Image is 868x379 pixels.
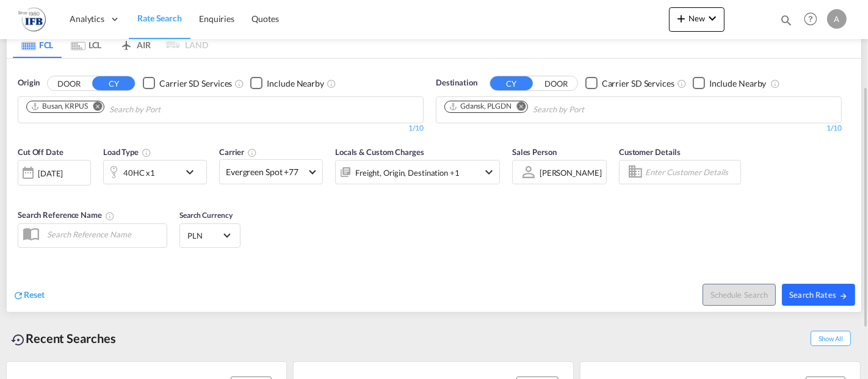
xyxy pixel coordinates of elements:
[436,77,477,89] span: Destination
[335,160,500,184] div: Freight Origin Destination Factory Stuffingicon-chevron-down
[85,101,104,114] button: Remove
[490,76,533,90] button: CY
[13,31,62,58] md-tab-item: FCL
[250,77,324,90] md-checkbox: Checkbox No Ink
[183,165,203,179] md-icon: icon-chevron-down
[123,164,155,181] div: 40HC x1
[535,76,577,90] button: DOOR
[137,13,182,23] span: Rate Search
[800,9,827,31] div: Help
[142,148,151,157] md-icon: icon-information-outline
[585,77,675,90] md-checkbox: Checkbox No Ink
[219,147,257,157] span: Carrier
[335,147,424,157] span: Locals & Custom Charges
[827,9,847,29] div: A
[24,289,45,300] span: Reset
[18,184,27,201] md-datepicker: Select
[226,166,305,178] span: Evergreen Spot +77
[143,77,232,90] md-checkbox: Checkbox No Ink
[234,79,244,88] md-icon: Unchecked: Search for CY (Container Yard) services for all selected carriers.Checked : Search for...
[267,78,324,90] div: Include Nearby
[24,97,230,120] md-chips-wrap: Chips container. Use arrow keys to select chips.
[327,79,336,88] md-icon: Unchecked: Ignores neighbouring ports when fetching rates.Checked : Includes neighbouring ports w...
[619,147,681,157] span: Customer Details
[13,289,45,302] div: icon-refreshReset
[38,168,63,179] div: [DATE]
[703,284,776,306] button: Note: By default Schedule search will only considerorigin ports, destination ports and cut off da...
[709,78,767,90] div: Include Nearby
[512,147,557,157] span: Sales Person
[179,211,233,220] span: Search Currency
[18,147,63,157] span: Cut Off Date
[443,97,654,120] md-chips-wrap: Chips container. Use arrow keys to select chips.
[103,160,207,184] div: 40HC x1icon-chevron-down
[110,31,159,58] md-tab-item: AIR
[779,13,793,27] md-icon: icon-magnify
[6,325,121,352] div: Recent Searches
[62,31,110,58] md-tab-item: LCL
[482,165,496,179] md-icon: icon-chevron-down
[109,100,225,120] input: Chips input.
[31,101,88,112] div: Busan, KRPUS
[11,333,26,347] md-icon: icon-backup-restore
[186,226,234,244] md-select: Select Currency: zł PLNPoland Zloty
[13,31,208,58] md-pagination-wrapper: Use the left and right arrow keys to navigate between tabs
[70,13,104,25] span: Analytics
[159,78,232,90] div: Carrier SD Services
[674,11,689,26] md-icon: icon-plus 400-fg
[103,147,151,157] span: Load Type
[247,148,257,157] md-icon: The selected Trucker/Carrierwill be displayed in the rate results If the rates are from another f...
[782,284,855,306] button: Search Ratesicon-arrow-right
[251,13,278,24] span: Quotes
[669,7,725,32] button: icon-plus 400-fgNewicon-chevron-down
[449,101,514,112] div: Press delete to remove this chip.
[105,211,115,221] md-icon: Your search will be saved by the below given name
[800,9,821,29] span: Help
[693,77,767,90] md-checkbox: Checkbox No Ink
[41,225,167,244] input: Search Reference Name
[18,5,46,33] img: 2b726980256c11eeaa87296e05903fd5.png
[187,230,222,241] span: PLN
[533,100,649,120] input: Chips input.
[540,168,602,178] div: [PERSON_NAME]
[119,38,134,47] md-icon: icon-airplane
[449,101,512,112] div: Gdansk, PLGDN
[18,77,40,89] span: Origin
[645,163,737,181] input: Enter Customer Details
[789,290,848,300] span: Search Rates
[538,164,603,181] md-select: Sales Person: Agata Wojczyńska
[18,160,91,186] div: [DATE]
[7,59,861,312] div: OriginDOOR CY Checkbox No InkUnchecked: Search for CY (Container Yard) services for all selected ...
[199,13,234,24] span: Enquiries
[677,79,687,88] md-icon: Unchecked: Search for CY (Container Yard) services for all selected carriers.Checked : Search for...
[355,164,460,181] div: Freight Origin Destination Factory Stuffing
[13,290,24,301] md-icon: icon-refresh
[31,101,90,112] div: Press delete to remove this chip.
[779,13,793,32] div: icon-magnify
[18,210,115,220] span: Search Reference Name
[811,331,851,346] span: Show All
[18,123,424,134] div: 1/10
[839,292,848,300] md-icon: icon-arrow-right
[705,11,720,26] md-icon: icon-chevron-down
[436,123,842,134] div: 1/10
[674,13,720,23] span: New
[509,101,527,114] button: Remove
[602,78,675,90] div: Carrier SD Services
[48,76,90,90] button: DOOR
[770,79,780,88] md-icon: Unchecked: Ignores neighbouring ports when fetching rates.Checked : Includes neighbouring ports w...
[92,76,135,90] button: CY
